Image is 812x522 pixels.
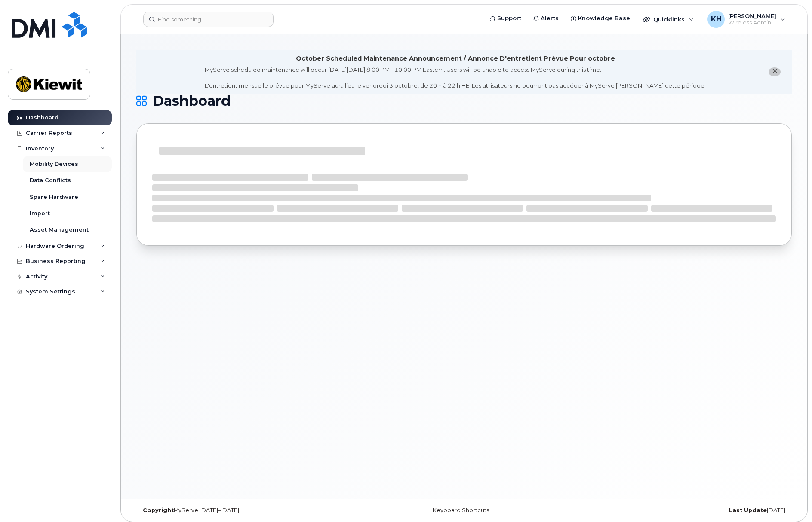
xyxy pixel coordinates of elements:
strong: Copyright [143,507,174,513]
strong: Last Update [729,507,767,513]
a: Keyboard Shortcuts [433,507,489,513]
div: MyServe scheduled maintenance will occur [DATE][DATE] 8:00 PM - 10:00 PM Eastern. Users will be u... [205,66,706,90]
span: Dashboard [153,95,231,107]
button: close notification [769,67,781,76]
div: MyServe [DATE]–[DATE] [136,507,355,514]
div: October Scheduled Maintenance Announcement / Annonce D'entretient Prévue Pour octobre [296,54,615,63]
iframe: Messenger Launcher [775,485,806,516]
div: [DATE] [573,507,792,514]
